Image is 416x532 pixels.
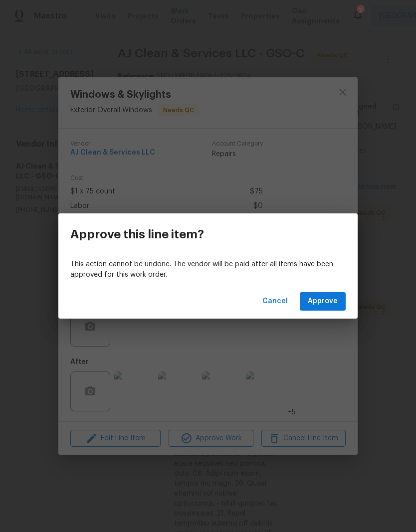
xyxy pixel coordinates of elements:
h3: Approve this line item? [70,227,204,241]
span: Cancel [262,295,288,308]
button: Approve [300,292,346,311]
p: This action cannot be undone. The vendor will be paid after all items have been approved for this... [70,259,346,280]
span: Approve [308,295,338,308]
button: Cancel [258,292,292,311]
